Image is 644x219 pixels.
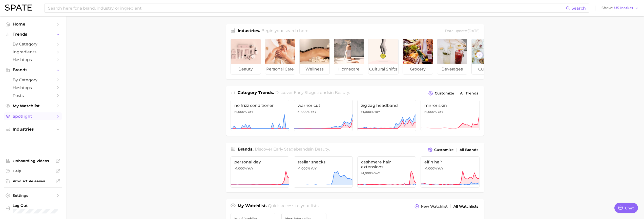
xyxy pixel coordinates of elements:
span: YoY [311,110,317,114]
button: Industries [4,126,62,133]
span: by Category [13,78,53,82]
a: personal day>1,000% YoY [231,156,289,188]
a: homecare [334,39,364,75]
span: personal day [234,160,286,164]
span: Product Releases [13,179,53,183]
a: cashmere hair extensions>1,000% YoY [357,156,416,188]
span: All Brands [460,148,478,152]
span: Discover Early Stage trends in . [275,90,350,95]
span: Brands . [238,147,254,152]
span: personal care [265,64,295,74]
span: Category Trends . [238,90,274,95]
span: Spotlight [13,114,53,119]
span: >1,000% [361,110,373,114]
span: YoY [247,110,253,114]
span: grocery [403,64,433,74]
a: Onboarding Videos [4,157,62,165]
a: wellness [299,39,330,75]
button: Scroll Right [476,52,483,58]
span: stellar snacks [298,160,349,164]
a: Hashtags [4,56,62,64]
button: Customize [427,90,455,97]
a: by Category [4,76,62,84]
a: zig zag headband>1,000% YoY [357,100,416,131]
span: >1,000% [361,171,373,175]
span: All Watchlists [453,204,478,209]
div: Data update: [DATE] [445,28,480,35]
h2: Quick access to your lists. [268,203,319,210]
span: wellness [300,64,329,74]
span: homecare [334,64,364,74]
span: culinary [472,64,502,74]
span: Search [571,6,586,11]
a: My Watchlist [4,102,62,110]
button: Brands [4,66,62,74]
button: New Watchlist [413,203,449,210]
a: Spotlight [4,112,62,120]
span: Discover Early Stage brands in . [255,147,330,152]
a: cultural shifts [368,39,399,75]
a: elfin hair>1,000% YoY [421,156,480,188]
span: Industries [13,127,53,132]
span: Trends [13,32,53,37]
a: Home [4,20,62,28]
span: beauty [315,147,329,152]
a: stellar snacks>1,000% YoY [294,156,353,188]
h2: Begin your search here. [261,28,309,35]
span: Home [13,22,53,27]
a: mirror skin>1,000% YoY [421,100,480,131]
span: YoY [247,166,253,171]
h1: Industries. [238,28,260,35]
span: >1,000% [234,166,247,170]
span: Customize [434,148,454,152]
span: My Watchlist [13,104,53,108]
span: Log Out [13,203,58,208]
a: culinary [471,39,502,75]
a: Ingredients [4,48,62,56]
span: beverages [437,64,467,74]
span: beauty [231,64,261,74]
a: no frizz conditioner>1,000% YoY [231,100,289,131]
a: Settings [4,192,62,199]
span: >1,000% [424,166,437,170]
span: Settings [13,193,53,198]
span: elfin hair [424,160,476,164]
span: >1,000% [424,110,437,114]
span: All Trends [460,91,478,95]
span: Help [13,169,53,173]
a: by Category [4,40,62,48]
span: Onboarding Videos [13,159,53,163]
button: ShowUS Market [600,5,640,11]
span: cashmere hair extensions [361,160,412,169]
span: Posts [13,93,53,98]
span: >1,000% [298,110,310,114]
a: All Brands [458,147,480,153]
a: Help [4,167,62,175]
span: YoY [374,110,380,114]
span: Ingredients [13,50,53,54]
span: US Market [614,7,633,9]
span: YoY [438,110,443,114]
span: Hashtags [13,85,53,90]
span: YoY [311,166,317,171]
input: Search here for a brand, industry, or ingredient [48,4,566,12]
span: >1,000% [234,110,247,114]
span: Hashtags [13,57,53,62]
a: personal care [265,39,295,75]
span: cultural shifts [368,64,398,74]
a: All Trends [459,90,480,97]
span: Show [601,7,613,9]
a: Product Releases [4,177,62,185]
h1: My Watchlist. [238,203,267,210]
a: Log out. Currently logged in with e-mail unhokang@lghnh.com. [4,202,62,215]
span: New Watchlist [421,204,448,209]
span: YoY [438,166,443,171]
span: no frizz conditioner [234,103,286,108]
a: Posts [4,92,62,100]
span: beauty [335,90,349,95]
span: by Category [13,42,53,46]
a: beauty [231,39,261,75]
button: Trends [4,31,62,38]
span: Brands [13,68,53,72]
span: warrior cut [298,103,349,108]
